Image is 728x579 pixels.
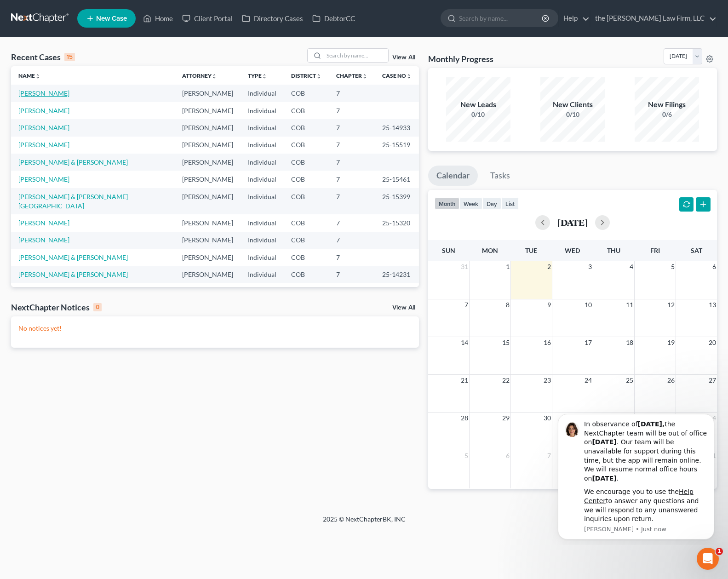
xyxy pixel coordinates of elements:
[584,337,593,348] span: 17
[460,413,469,424] span: 28
[241,266,284,283] td: Individual
[175,119,241,136] td: [PERSON_NAME]
[501,337,510,348] span: 15
[543,375,552,386] span: 23
[635,99,699,110] div: New Filings
[93,303,102,311] div: 0
[18,124,69,132] a: [PERSON_NAME]
[241,137,284,154] td: Individual
[241,249,284,266] td: Individual
[464,299,469,310] span: 7
[175,249,241,266] td: [PERSON_NAME]
[392,54,415,61] a: View All
[406,74,412,79] i: unfold_more
[308,10,360,27] a: DebtorCC
[428,166,478,186] a: Calendar
[329,232,375,249] td: 7
[336,72,367,79] a: Chapterunfold_more
[482,166,518,186] a: Tasks
[459,10,543,27] input: Search by name...
[329,119,375,136] td: 7
[241,154,284,171] td: Individual
[175,283,241,300] td: [PERSON_NAME]
[241,171,284,188] td: Individual
[324,49,388,62] input: Search by name...
[505,450,510,461] span: 6
[18,89,69,97] a: [PERSON_NAME]
[284,283,329,300] td: COB
[237,10,308,27] a: Directory Cases
[505,299,510,310] span: 8
[559,10,590,27] a: Help
[329,249,375,266] td: 7
[666,299,676,310] span: 12
[666,375,676,386] span: 26
[329,188,375,214] td: 7
[625,337,634,348] span: 18
[375,171,419,188] td: 25-15461
[284,266,329,283] td: COB
[546,261,552,272] span: 2
[375,283,419,300] td: 25-14770
[96,15,127,22] span: New Case
[670,261,676,272] span: 5
[241,119,284,136] td: Individual
[382,72,412,79] a: Case Nounfold_more
[284,119,329,136] td: COB
[329,102,375,119] td: 7
[18,270,128,278] a: [PERSON_NAME] & [PERSON_NAME]
[375,266,419,283] td: 25-14231
[629,261,634,272] span: 4
[635,110,699,119] div: 0/6
[284,137,329,154] td: COB
[175,85,241,102] td: [PERSON_NAME]
[464,450,469,461] span: 5
[18,107,69,115] a: [PERSON_NAME]
[501,197,519,210] button: list
[11,302,102,313] div: NextChapter Notices
[446,99,510,110] div: New Leads
[650,247,660,254] span: Fri
[18,158,128,166] a: [PERSON_NAME] & [PERSON_NAME]
[284,249,329,266] td: COB
[392,304,415,311] a: View All
[590,10,717,27] a: the [PERSON_NAME] Law Firm, LLC
[460,261,469,272] span: 31
[241,232,284,249] td: Individual
[565,247,580,254] span: Wed
[544,406,728,545] iframe: Intercom notifications message
[138,10,178,27] a: Home
[11,52,75,63] div: Recent Cases
[175,171,241,188] td: [PERSON_NAME]
[708,375,717,386] span: 27
[64,53,75,61] div: 15
[18,193,128,210] a: [PERSON_NAME] & [PERSON_NAME][GEOGRAPHIC_DATA]
[329,171,375,188] td: 7
[442,247,455,254] span: Sun
[446,110,510,119] div: 0/10
[543,413,552,424] span: 30
[175,214,241,231] td: [PERSON_NAME]
[329,137,375,154] td: 7
[18,253,128,261] a: [PERSON_NAME] & [PERSON_NAME]
[18,219,69,227] a: [PERSON_NAME]
[175,188,241,214] td: [PERSON_NAME]
[708,337,717,348] span: 20
[212,74,217,79] i: unfold_more
[691,247,702,254] span: Sat
[543,337,552,348] span: 16
[501,413,510,424] span: 29
[525,247,537,254] span: Tue
[175,266,241,283] td: [PERSON_NAME]
[501,375,510,386] span: 22
[241,85,284,102] td: Individual
[18,324,412,333] p: No notices yet!
[291,72,321,79] a: Districtunfold_more
[35,74,40,79] i: unfold_more
[18,141,69,149] a: [PERSON_NAME]
[182,72,217,79] a: Attorneyunfold_more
